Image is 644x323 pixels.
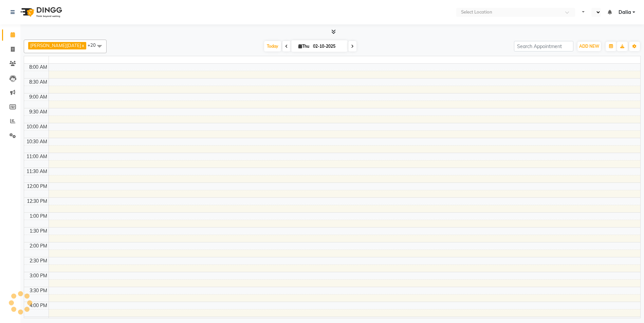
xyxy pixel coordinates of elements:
div: 3:00 PM [28,272,49,279]
div: 8:30 AM [28,79,49,86]
div: 12:00 PM [25,183,49,190]
div: 10:00 AM [25,123,49,130]
div: 8:00 AM [28,64,49,71]
span: [PERSON_NAME][DATE] [30,43,81,48]
span: ADD NEW [579,44,599,49]
img: logo [17,3,64,22]
div: 10:30 AM [25,138,49,145]
span: Today [264,41,281,51]
input: 2025-10-02 [311,41,345,51]
div: 1:00 PM [28,213,49,220]
span: Thu [297,44,311,49]
div: 1:30 PM [28,228,49,235]
button: ADD NEW [577,42,601,51]
div: 2:30 PM [28,257,49,264]
div: 11:00 AM [25,153,49,160]
input: Search Appointment [514,41,573,51]
span: +20 [88,42,101,48]
a: x [81,43,84,48]
div: 2:00 PM [28,242,49,250]
div: 9:30 AM [28,108,49,115]
div: Select Location [461,9,492,16]
span: Dalia [619,9,631,16]
div: 9:00 AM [28,93,49,101]
div: 4:00 PM [28,302,49,309]
div: 3:30 PM [28,287,49,294]
div: 12:30 PM [25,198,49,205]
div: 11:30 AM [25,168,49,175]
